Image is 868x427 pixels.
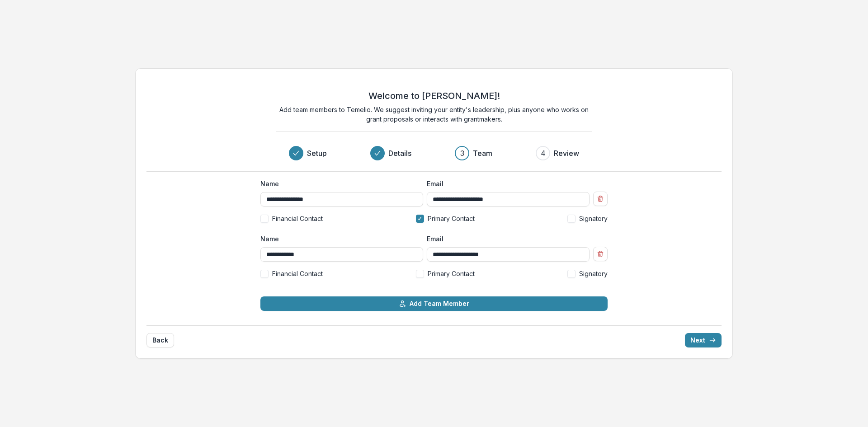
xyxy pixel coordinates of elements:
span: Signatory [579,269,608,278]
div: 4 [541,148,546,159]
label: Name [260,179,418,188]
label: Email [427,234,584,244]
h2: Welcome to [PERSON_NAME]! [368,90,500,101]
span: Financial Contact [272,269,323,278]
label: Name [260,234,418,244]
span: Signatory [579,214,608,223]
span: Primary Contact [428,269,475,278]
h3: Setup [307,148,327,159]
h3: Details [388,148,411,159]
button: Remove team member [593,192,608,206]
button: Remove team member [593,247,608,261]
span: Financial Contact [272,214,323,223]
button: Back [146,333,174,347]
h3: Team [473,148,492,159]
h3: Review [554,148,579,159]
div: 3 [460,148,464,159]
button: Next [685,333,722,347]
div: Progress [289,146,579,160]
p: Add team members to Temelio. We suggest inviting your entity's leadership, plus anyone who works ... [276,105,592,124]
button: Add Team Member [260,296,608,311]
span: Primary Contact [428,214,475,223]
label: Email [427,179,584,188]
